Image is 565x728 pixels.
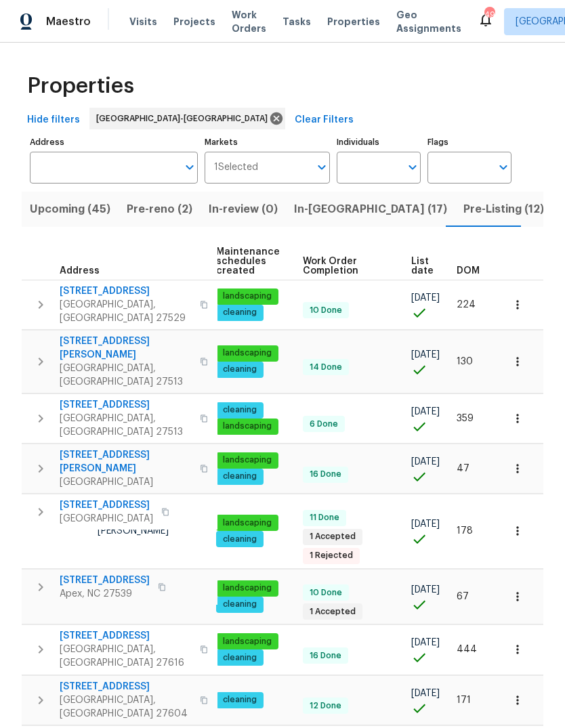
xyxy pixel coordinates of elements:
span: 6 Done [304,419,343,430]
span: landscaping [217,582,277,594]
span: [STREET_ADDRESS] [60,680,192,693]
span: 171 [457,695,471,705]
div: [GEOGRAPHIC_DATA]-[GEOGRAPHIC_DATA] [89,108,285,129]
span: DOM [457,266,480,276]
span: Geo Assignments [396,8,461,35]
span: landscaping [217,291,277,302]
button: Clear Filters [289,108,359,133]
span: cleaning [217,599,262,610]
span: [DATE] [411,585,440,595]
span: [STREET_ADDRESS] [60,398,192,412]
span: 178 [457,526,473,536]
span: landscaping [217,636,277,647]
span: cleaning [217,652,262,664]
span: [STREET_ADDRESS] [60,284,192,298]
span: 12 Done [304,700,347,712]
span: Upcoming (45) [30,200,110,219]
span: 11 Done [304,512,345,523]
span: Properties [327,15,380,28]
span: 16 Done [304,650,347,662]
span: Projects [173,15,215,28]
div: 49 [484,8,494,22]
span: Pre-Listing (12) [463,200,544,219]
span: 1 Rejected [304,550,358,561]
span: 10 Done [304,587,348,599]
span: landscaping [217,347,277,359]
span: [DATE] [411,293,440,303]
span: Work Order Completion [303,257,388,276]
span: Maintenance schedules created [216,247,280,276]
span: [STREET_ADDRESS] [60,574,150,587]
span: cleaning [217,404,262,416]
label: Flags [427,138,511,146]
button: Open [494,158,513,177]
span: Maestro [46,15,91,28]
span: 1 Accepted [304,531,361,542]
span: [STREET_ADDRESS][PERSON_NAME] [60,335,192,362]
span: [STREET_ADDRESS] [60,629,192,643]
span: 47 [457,464,469,473]
span: [GEOGRAPHIC_DATA], [GEOGRAPHIC_DATA] 27513 [60,412,192,439]
span: In-[GEOGRAPHIC_DATA] (17) [294,200,447,219]
span: Visits [129,15,157,28]
button: Hide filters [22,108,85,133]
span: Clear Filters [295,112,354,129]
button: Open [312,158,331,177]
span: 16 Done [304,469,347,480]
span: Tasks [282,17,311,26]
span: 359 [457,414,474,423]
button: Open [180,158,199,177]
label: Address [30,138,198,146]
span: 1 Selected [214,162,258,173]
span: Work Orders [232,8,266,35]
span: [GEOGRAPHIC_DATA] [60,512,153,526]
span: [STREET_ADDRESS] [60,498,153,512]
span: [STREET_ADDRESS][PERSON_NAME] [60,448,192,475]
span: In-review (0) [209,200,278,219]
span: landscaping [217,517,277,529]
span: 224 [457,300,476,309]
span: [DATE] [411,638,440,647]
span: [PERSON_NAME] [98,526,169,536]
span: [DATE] [411,350,440,360]
span: cleaning [217,534,262,545]
span: 444 [457,645,477,654]
span: [GEOGRAPHIC_DATA], [GEOGRAPHIC_DATA] 27616 [60,643,192,670]
span: [GEOGRAPHIC_DATA], [GEOGRAPHIC_DATA] 27513 [60,362,192,389]
span: List date [411,257,434,276]
span: Hide filters [27,112,80,129]
label: Individuals [337,138,421,146]
span: [DATE] [411,457,440,467]
span: Properties [27,79,134,93]
span: [GEOGRAPHIC_DATA]-[GEOGRAPHIC_DATA] [96,112,273,125]
span: [DATE] [411,519,440,529]
span: [GEOGRAPHIC_DATA], [GEOGRAPHIC_DATA] 27604 [60,693,192,721]
span: 67 [457,592,469,601]
span: Address [60,266,100,276]
span: 10 Done [304,305,348,316]
span: [GEOGRAPHIC_DATA], [GEOGRAPHIC_DATA] 27529 [60,298,192,325]
span: Pre-reno (2) [127,200,192,219]
span: cleaning [217,694,262,706]
span: 14 Done [304,362,348,373]
span: cleaning [217,364,262,375]
span: landscaping [217,454,277,466]
span: [GEOGRAPHIC_DATA] [60,475,192,489]
span: [DATE] [411,689,440,698]
span: cleaning [217,471,262,482]
span: cleaning [217,307,262,318]
span: 1 Accepted [304,606,361,618]
span: 130 [457,357,473,366]
span: Apex, NC 27539 [60,587,150,601]
button: Open [403,158,422,177]
span: landscaping [217,421,277,432]
label: Markets [205,138,331,146]
span: [DATE] [411,407,440,416]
